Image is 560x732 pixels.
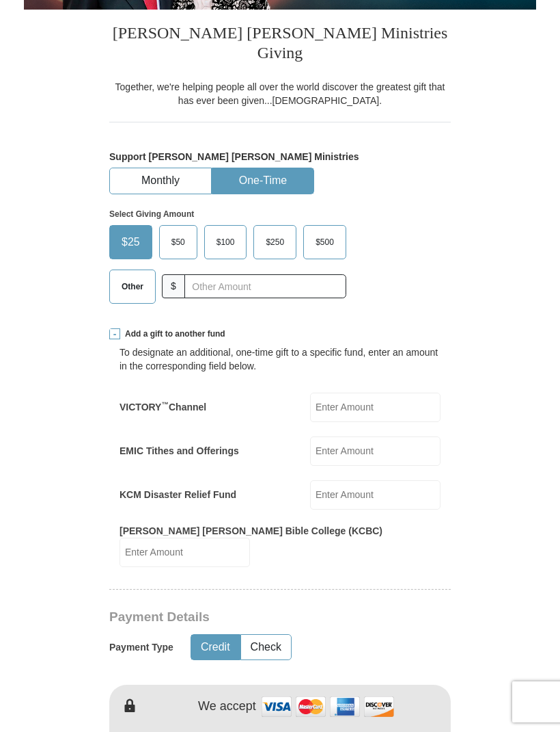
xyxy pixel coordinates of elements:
[210,232,242,252] span: $100
[165,232,192,252] span: $50
[120,444,239,458] label: EMIC Tithes and Offerings
[109,151,451,163] h5: Support [PERSON_NAME] [PERSON_NAME] Ministries
[241,635,291,660] button: Check
[198,699,256,714] h4: We accept
[120,538,250,567] input: Enter Amount
[310,393,440,422] input: Enter Amount
[120,524,382,538] label: [PERSON_NAME] [PERSON_NAME] Bible College (KCBC)
[310,436,440,466] input: Enter Amount
[191,635,240,660] button: Credit
[184,274,346,298] input: Other Amount
[109,209,194,219] strong: Select Giving Amount
[120,400,206,414] label: VICTORY Channel
[115,232,147,252] span: $25
[109,10,451,80] h3: [PERSON_NAME] [PERSON_NAME] Ministries Giving
[109,642,173,653] h5: Payment Type
[120,488,236,501] label: KCM Disaster Relief Fund
[310,480,440,510] input: Enter Amount
[120,345,440,373] div: To designate an additional, one-time gift to a specific fund, enter an amount in the correspondin...
[162,274,185,298] span: $
[161,400,169,408] sup: ™
[120,328,225,340] span: Add a gift to another fund
[260,692,396,721] img: credit cards accepted
[110,168,211,194] button: Monthly
[212,168,313,194] button: One-Time
[309,232,341,252] span: $500
[259,232,291,252] span: $250
[109,80,451,107] div: Together, we're helping people all over the world discover the greatest gift that has ever been g...
[115,276,150,297] span: Other
[109,610,458,625] h3: Payment Details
